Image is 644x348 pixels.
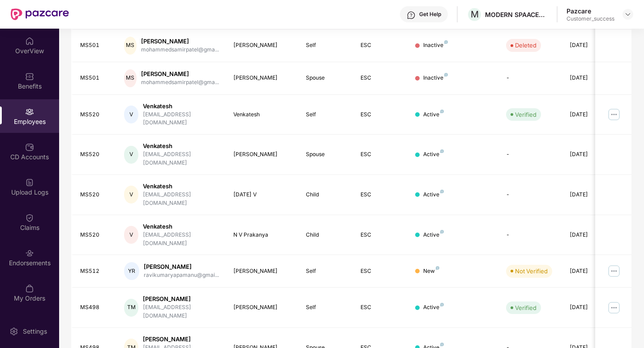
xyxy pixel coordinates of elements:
div: Active [423,191,444,199]
div: Child [306,191,346,199]
div: [PERSON_NAME] [233,74,292,82]
div: Verified [515,303,537,312]
div: V [124,226,139,244]
td: - [499,135,562,175]
img: svg+xml;base64,PHN2ZyBpZD0iSG9tZSIgeG1sbnM9Imh0dHA6Ly93d3cudzMub3JnLzIwMDAvc3ZnIiB3aWR0aD0iMjAiIG... [25,37,34,46]
img: New Pazcare Logo [11,8,69,20]
div: MS498 [80,303,110,312]
img: manageButton [607,107,621,122]
div: V [124,186,139,204]
div: [DATE] [570,267,610,276]
td: - [499,215,562,255]
div: Venkatesh [143,142,219,150]
div: Active [423,150,444,159]
div: [PERSON_NAME] [233,267,292,276]
div: [DATE] [570,191,610,199]
td: - [499,62,562,95]
div: MS [124,69,137,87]
div: Settings [20,327,50,336]
div: MS501 [80,74,110,82]
img: svg+xml;base64,PHN2ZyB4bWxucz0iaHR0cDovL3d3dy53My5vcmcvMjAwMC9zdmciIHdpZHRoPSI4IiBoZWlnaHQ9IjgiIH... [444,40,448,44]
div: Venkatesh [143,222,219,231]
div: YR [124,262,139,280]
div: [PERSON_NAME] [143,335,219,344]
img: svg+xml;base64,PHN2ZyB4bWxucz0iaHR0cDovL3d3dy53My5vcmcvMjAwMC9zdmciIHdpZHRoPSI4IiBoZWlnaHQ9IjgiIH... [440,343,444,346]
img: manageButton [607,301,621,315]
div: [DATE] [570,110,610,119]
div: Inactive [423,74,448,82]
img: svg+xml;base64,PHN2ZyB4bWxucz0iaHR0cDovL3d3dy53My5vcmcvMjAwMC9zdmciIHdpZHRoPSI4IiBoZWlnaHQ9IjgiIH... [440,110,444,113]
div: Venkatesh [143,182,219,191]
img: svg+xml;base64,PHN2ZyBpZD0iQ2xhaW0iIHhtbG5zPSJodHRwOi8vd3d3LnczLm9yZy8yMDAwL3N2ZyIgd2lkdGg9IjIwIi... [25,213,34,222]
div: MS501 [80,41,110,50]
img: svg+xml;base64,PHN2ZyB4bWxucz0iaHR0cDovL3d3dy53My5vcmcvMjAwMC9zdmciIHdpZHRoPSI4IiBoZWlnaHQ9IjgiIH... [444,73,448,76]
div: mohammedsamirpatel@gma... [141,78,219,87]
div: [PERSON_NAME] [233,150,292,159]
div: [EMAIL_ADDRESS][DOMAIN_NAME] [143,231,219,248]
div: ESC [361,267,401,276]
div: MS520 [80,150,110,159]
img: svg+xml;base64,PHN2ZyBpZD0iQmVuZWZpdHMiIHhtbG5zPSJodHRwOi8vd3d3LnczLm9yZy8yMDAwL3N2ZyIgd2lkdGg9Ij... [25,72,34,81]
div: Deleted [515,41,537,50]
div: [PERSON_NAME] [143,295,219,303]
div: [DATE] [570,231,610,239]
div: [PERSON_NAME] [141,37,219,46]
img: svg+xml;base64,PHN2ZyB4bWxucz0iaHR0cDovL3d3dy53My5vcmcvMjAwMC9zdmciIHdpZHRoPSI4IiBoZWlnaHQ9IjgiIH... [440,190,444,193]
div: Child [306,231,346,239]
div: [DATE] [570,74,610,82]
div: Venkatesh [143,102,219,110]
img: svg+xml;base64,PHN2ZyBpZD0iRHJvcGRvd24tMzJ4MzIiIHhtbG5zPSJodHRwOi8vd3d3LnczLm9yZy8yMDAwL3N2ZyIgd2... [624,11,631,18]
div: MS520 [80,191,110,199]
div: TM [124,299,139,317]
div: New [423,267,439,276]
img: svg+xml;base64,PHN2ZyBpZD0iRW1wbG95ZWVzIiB4bWxucz0iaHR0cDovL3d3dy53My5vcmcvMjAwMC9zdmciIHdpZHRoPS... [25,107,34,116]
div: ESC [361,150,401,159]
div: N V Prakanya [233,231,292,239]
td: - [499,175,562,215]
div: [DATE] [570,150,610,159]
div: Not Verified [515,267,548,276]
div: MS512 [80,267,110,276]
span: M [471,9,479,20]
div: ESC [361,74,401,82]
img: svg+xml;base64,PHN2ZyBpZD0iVXBsb2FkX0xvZ3MiIGRhdGEtbmFtZT0iVXBsb2FkIExvZ3MiIHhtbG5zPSJodHRwOi8vd3... [25,178,34,187]
img: svg+xml;base64,PHN2ZyBpZD0iQ0RfQWNjb3VudHMiIGRhdGEtbmFtZT0iQ0QgQWNjb3VudHMiIHhtbG5zPSJodHRwOi8vd3... [25,143,34,152]
div: MODERN SPAACES VENTURES [485,10,548,19]
div: [EMAIL_ADDRESS][DOMAIN_NAME] [143,191,219,208]
div: [PERSON_NAME] [141,70,219,78]
div: Verified [515,110,537,119]
img: svg+xml;base64,PHN2ZyBpZD0iU2V0dGluZy0yMHgyMCIgeG1sbnM9Imh0dHA6Ly93d3cudzMub3JnLzIwMDAvc3ZnIiB3aW... [9,327,18,336]
div: Active [423,303,444,312]
div: Get Help [419,11,441,18]
div: V [124,106,139,123]
div: [EMAIL_ADDRESS][DOMAIN_NAME] [143,150,219,167]
div: Spouse [306,150,346,159]
div: ESC [361,191,401,199]
div: MS520 [80,110,110,119]
div: [PERSON_NAME] [233,303,292,312]
div: Self [306,110,346,119]
div: ESC [361,41,401,50]
div: ESC [361,303,401,312]
div: Active [423,110,444,119]
div: Venkatesh [233,110,292,119]
div: Pazcare [567,7,614,15]
img: svg+xml;base64,PHN2ZyB4bWxucz0iaHR0cDovL3d3dy53My5vcmcvMjAwMC9zdmciIHdpZHRoPSI4IiBoZWlnaHQ9IjgiIH... [440,230,444,233]
div: Customer_success [567,15,614,22]
img: svg+xml;base64,PHN2ZyB4bWxucz0iaHR0cDovL3d3dy53My5vcmcvMjAwMC9zdmciIHdpZHRoPSI4IiBoZWlnaHQ9IjgiIH... [440,149,444,153]
div: ravikumaryapamanu@gmai... [144,271,219,280]
div: [PERSON_NAME] [144,263,219,271]
div: [PERSON_NAME] [233,41,292,50]
div: [DATE] [570,41,610,50]
div: Spouse [306,74,346,82]
div: Self [306,303,346,312]
div: [EMAIL_ADDRESS][DOMAIN_NAME] [143,110,219,127]
div: mohammedsamirpatel@gma... [141,46,219,54]
img: svg+xml;base64,PHN2ZyBpZD0iTXlfT3JkZXJzIiBkYXRhLW5hbWU9Ik15IE9yZGVycyIgeG1sbnM9Imh0dHA6Ly93d3cudz... [25,284,34,293]
img: svg+xml;base64,PHN2ZyB4bWxucz0iaHR0cDovL3d3dy53My5vcmcvMjAwMC9zdmciIHdpZHRoPSI4IiBoZWlnaHQ9IjgiIH... [436,266,439,270]
div: MS520 [80,231,110,239]
div: Active [423,231,444,239]
div: V [124,146,139,164]
div: [DATE] V [233,191,292,199]
img: svg+xml;base64,PHN2ZyBpZD0iSGVscC0zMngzMiIgeG1sbnM9Imh0dHA6Ly93d3cudzMub3JnLzIwMDAvc3ZnIiB3aWR0aD... [407,11,416,20]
